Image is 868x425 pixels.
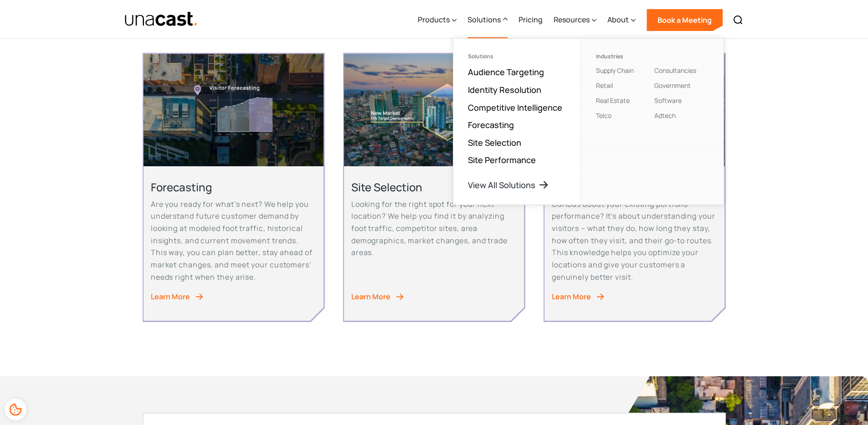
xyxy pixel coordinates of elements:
a: Pricing [519,1,543,39]
p: Curious about your existing portfolio performance? It's about understanding your visitors – what ... [552,198,717,283]
a: Government [654,81,691,90]
img: Unacast text logo [124,11,199,27]
div: Cookie Preferences [5,399,26,420]
a: Identity Resolution [468,84,541,95]
a: Forecasting [468,119,514,130]
div: Solutions [468,53,566,60]
a: Competitive Intelligence [468,102,562,113]
h2: Site Selection [351,180,517,194]
a: Software [654,96,682,105]
a: Site Selection [468,137,521,148]
a: Audience Targeting [468,67,544,77]
a: Book a Meeting [647,9,723,31]
a: Site Performance [468,154,536,165]
a: Retail [596,81,613,90]
div: Solutions [467,1,508,39]
a: View All Solutions [468,179,549,190]
img: Search icon [733,15,744,26]
p: Are you ready for what’s next? We help you understand future customer demand by looking at modele... [151,198,316,283]
a: Real Estate [596,96,630,105]
p: Looking for the right spot for your next location? We help you find it by analyzing foot traffic,... [351,198,517,259]
div: Resources [554,14,590,25]
a: Consultancies [654,66,696,75]
a: Telco [596,111,611,120]
div: Products [418,1,457,39]
div: Industries [596,53,651,60]
a: Learn More [351,291,517,303]
a: Learn More [552,291,717,303]
div: Learn More [351,291,390,303]
div: Learn More [151,291,190,303]
div: Learn More [552,291,591,303]
a: Learn More [151,291,316,303]
h2: Forecasting [151,180,316,194]
nav: Solutions [453,38,724,205]
div: About [607,14,629,25]
a: Supply Chain [596,66,634,75]
div: Solutions [467,14,501,25]
a: home [124,11,199,27]
div: Products [418,14,450,25]
a: Adtech [654,111,676,120]
div: Resources [554,1,596,39]
div: About [607,1,636,39]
